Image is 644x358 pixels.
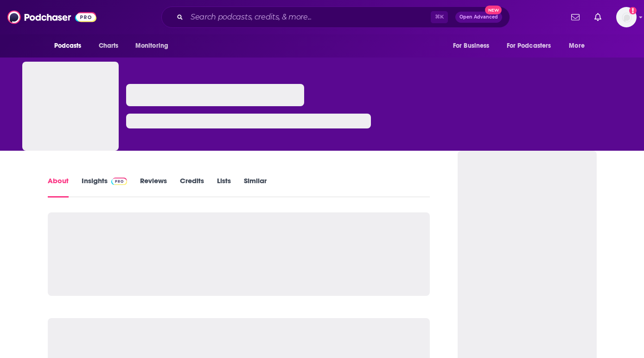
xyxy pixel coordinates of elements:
button: open menu [501,37,565,55]
span: For Podcasters [507,39,551,52]
a: About [48,176,69,198]
span: Podcasts [54,39,82,52]
div: Search podcasts, credits, & more... [161,6,510,28]
span: Monitoring [135,39,168,52]
img: User Profile [616,7,637,27]
a: Show notifications dropdown [567,9,583,25]
span: Charts [99,39,119,52]
span: Open Advanced [459,15,498,19]
span: ⌘ K [431,11,448,23]
img: Podchaser - Follow, Share and Rate Podcasts [7,8,96,26]
a: Lists [217,176,231,198]
input: Search podcasts, credits, & more... [187,10,431,25]
span: New [485,6,502,14]
button: Show profile menu [616,7,637,27]
button: open menu [562,37,596,55]
span: More [569,39,585,52]
button: Open AdvancedNew [455,12,502,23]
a: Reviews [140,176,167,198]
button: open menu [48,37,94,55]
a: Credits [180,176,204,198]
span: For Business [453,39,490,52]
span: Logged in as jillgoldstein [616,7,637,27]
a: Show notifications dropdown [591,9,605,25]
button: open menu [446,37,501,55]
a: Charts [93,37,124,55]
button: open menu [129,37,180,55]
svg: Add a profile image [629,7,637,14]
img: Podchaser Pro [111,178,128,185]
a: Similar [244,176,267,198]
a: InsightsPodchaser Pro [82,176,128,198]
